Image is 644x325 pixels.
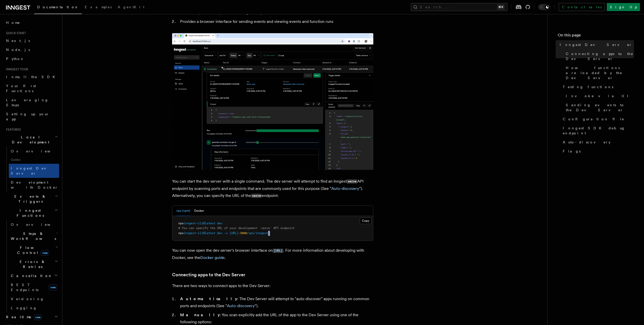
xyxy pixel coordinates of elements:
a: Versioning [9,294,59,303]
span: Guides [9,156,59,164]
span: Configuration file [563,117,624,122]
span: AgentKit [118,5,144,9]
a: Contact sales [559,3,605,11]
button: Toggle dark mode [538,4,550,10]
img: Dev Server Demo [172,33,373,170]
a: Connecting apps to the Dev Server [172,271,245,278]
span: Events & Triggers [4,194,55,204]
span: Install the SDK [6,75,58,79]
span: /api/inngest [247,231,268,235]
a: Next.js [4,36,59,45]
button: Search...⌘K [411,3,507,11]
span: npx [178,222,184,225]
a: Overview [9,220,59,229]
code: serve [251,194,262,198]
button: Local Development [4,133,59,147]
a: How functions are loaded by the Dev Server [564,63,634,82]
span: Flow Control [9,245,55,255]
span: How functions are loaded by the Dev Server [566,65,634,80]
span: Sending events to the Dev Server [566,102,634,113]
strong: Manually [180,312,220,317]
span: Cancellation [9,273,52,278]
span: # You can specify the URL of your development `serve` API endpoint [178,226,295,230]
span: dev [217,222,222,225]
a: Your first Functions [4,81,59,95]
button: npx (npm) [176,206,190,216]
span: Inngest Dev Server [560,42,632,47]
span: Errors & Retries [9,259,55,269]
span: Inngest tour [4,67,28,71]
a: Configuration file [561,115,634,124]
div: Local Development [4,147,59,192]
button: Flow Controlnew [9,243,59,257]
p: There are two ways to connect apps to the Dev Server: [172,282,373,289]
span: Inngest SDK debug endpoint [563,126,634,136]
span: Inngest Dev Server [11,166,54,175]
a: REST Endpointsnew [9,280,59,294]
code: serve [347,179,357,184]
span: Examples [85,5,112,9]
a: Sign Up [607,3,640,11]
button: Realtimenew [4,312,59,321]
p: You can start the dev server with a single command. The dev server will attempt to find an Innges... [172,178,373,199]
span: Next.js [6,39,30,43]
span: -u [224,231,228,235]
span: inngest-cli@latest [184,222,215,225]
span: Setting up your app [6,112,49,121]
a: Invoke via UI [564,91,634,100]
button: Copy [360,218,372,224]
button: Cancellation [9,271,59,280]
span: Invoke via UI [566,93,633,98]
span: Flags [563,149,581,154]
a: Inngest Dev Server [9,164,59,178]
button: Events & Triggers [4,192,59,206]
a: Node.js [4,45,59,54]
button: Inngest Functions [4,206,59,220]
span: Auto-discovery [563,140,611,145]
a: Documentation [34,2,82,14]
span: Steps & Workflows [9,231,56,241]
a: Testing functions [561,82,634,91]
span: Logging [11,306,37,310]
a: AgentKit [115,2,147,14]
a: Auto-discovery [227,303,255,308]
a: Auto-discovery [331,186,359,191]
div: Inngest Functions [4,220,59,312]
a: Home [4,18,59,27]
span: Node.js [6,48,30,52]
button: Errors & Retries [9,257,59,271]
kbd: ⌘K [497,5,504,10]
span: new [49,284,57,290]
a: Inngest SDK debug endpoint [561,124,634,138]
a: Inngest Dev Server [558,40,634,49]
span: Versioning [11,297,44,301]
span: Leveraging Steps [6,98,49,107]
span: Connecting apps to the Dev Server [566,51,634,61]
span: Testing functions [563,84,613,89]
a: Development with Docker [9,178,59,192]
code: [URL] [273,249,283,253]
span: Quick start [4,31,26,35]
strong: Automatically [180,296,237,301]
a: Logging [9,303,59,312]
li: Provides a browser interface for sending events and viewing events and function runs [179,18,373,25]
a: Examples [82,2,115,14]
button: Docker [194,206,204,216]
span: new [41,250,49,256]
span: [URL]: [229,231,240,235]
span: Inngest Functions [4,208,54,218]
span: Overview [11,149,63,153]
li: : The Dev Server will attempt to "auto-discover" apps running on common ports and endpoints (See ... [179,295,373,309]
h4: On this page [558,32,634,40]
span: Your first Functions [6,84,36,93]
button: Steps & Workflows [9,229,59,243]
a: [URL] [273,248,283,253]
span: Python [6,57,24,61]
span: new [34,314,42,320]
a: Install the SDK [4,72,59,81]
span: REST Endpoints [11,283,38,292]
a: Auto-discovery [561,138,634,147]
a: Sending events to the Dev Server [564,100,634,115]
span: Home [6,20,20,25]
p: You can now open the dev server's browser interface on . For more information about developing wi... [172,247,373,261]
